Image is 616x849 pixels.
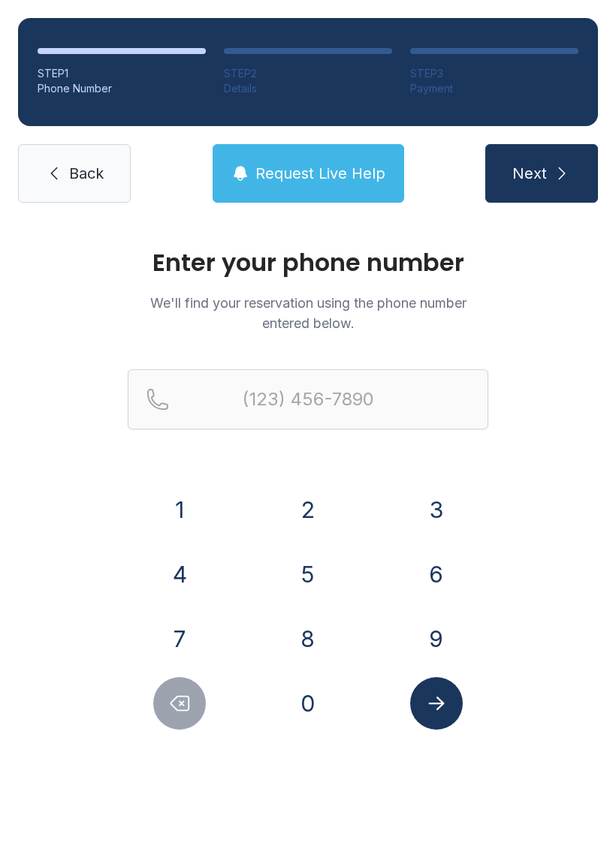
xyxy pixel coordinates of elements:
[128,369,488,429] input: Reservation phone number
[153,613,206,665] button: 7
[255,163,385,184] span: Request Live Help
[224,81,392,96] div: Details
[153,548,206,601] button: 4
[410,613,463,665] button: 9
[128,251,488,275] h1: Enter your phone number
[128,293,488,333] p: We'll find your reservation using the phone number entered below.
[410,66,578,81] div: STEP 3
[38,66,206,81] div: STEP 1
[153,483,206,536] button: 1
[69,163,104,184] span: Back
[410,483,463,536] button: 3
[224,66,392,81] div: STEP 2
[512,163,547,184] span: Next
[153,677,206,730] button: Delete number
[410,81,578,96] div: Payment
[410,677,463,730] button: Submit lookup form
[38,81,206,96] div: Phone Number
[282,613,334,665] button: 8
[410,548,463,601] button: 6
[282,548,334,601] button: 5
[282,677,334,730] button: 0
[282,483,334,536] button: 2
